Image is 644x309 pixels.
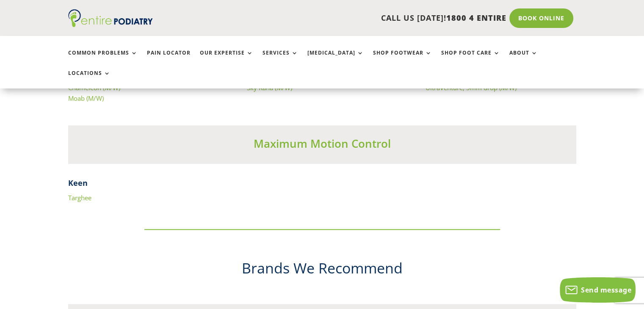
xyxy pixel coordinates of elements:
a: Common Problems [68,50,138,68]
a: Entire Podiatry [68,20,153,29]
button: Send message [560,277,636,303]
span: Send message [581,285,631,295]
a: Shop Foot Care [441,50,500,68]
a: Book Online [509,8,573,28]
a: Shop Footwear [373,50,432,68]
a: UltraVenture, 5mm drop (M/W) [426,83,517,92]
h2: Brands We Recommend [68,258,576,283]
a: Locations [68,70,111,88]
h3: Maximum Motion Control [68,136,576,155]
h4: Keen [68,178,576,193]
p: CALL US [DATE]! [185,13,506,24]
a: Targhee [68,193,91,202]
a: About [509,50,538,68]
a: Our Expertise [200,50,253,68]
img: logo (1) [68,9,153,27]
a: Moab (M/W) [68,94,104,102]
a: [MEDICAL_DATA] [307,50,364,68]
a: Pain Locator [147,50,191,68]
a: Sky Kaha (M/W) [247,83,292,92]
a: Services [263,50,298,68]
span: 1800 4 ENTIRE [446,13,506,23]
a: Chameleon (M/W) [68,83,120,92]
